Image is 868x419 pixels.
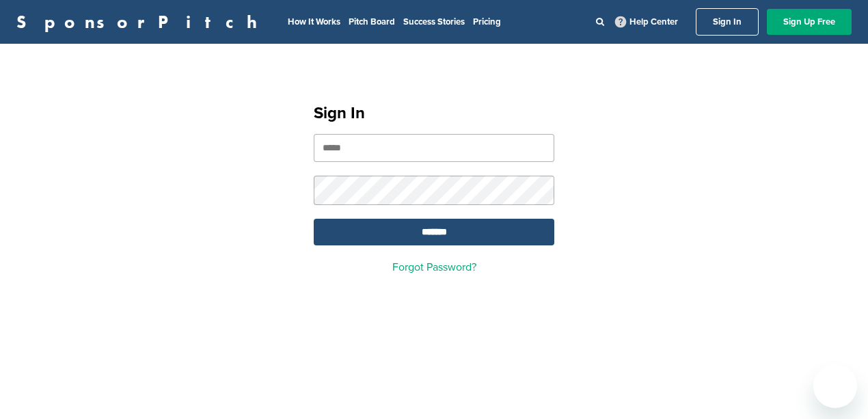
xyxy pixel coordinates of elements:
[314,101,554,126] h1: Sign In
[392,260,476,274] a: Forgot Password?
[612,14,681,30] a: Help Center
[349,16,395,27] a: Pitch Board
[473,16,501,27] a: Pricing
[403,16,465,27] a: Success Stories
[16,13,266,31] a: SponsorPitch
[696,8,759,36] a: Sign In
[813,364,857,408] iframe: Button to launch messaging window
[288,16,340,27] a: How It Works
[767,9,852,35] a: Sign Up Free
